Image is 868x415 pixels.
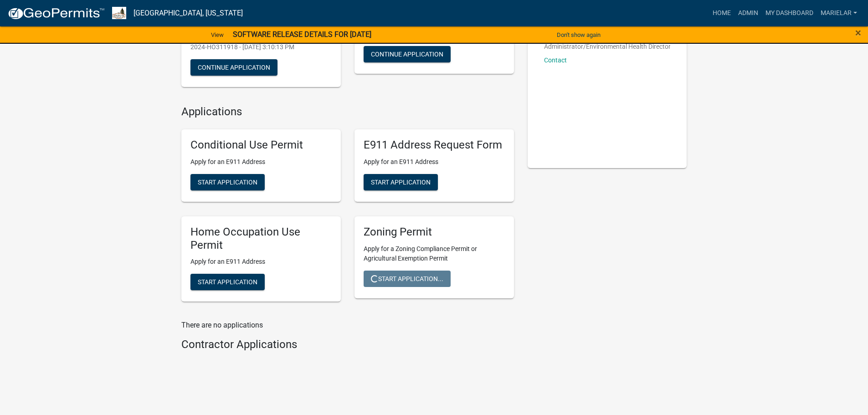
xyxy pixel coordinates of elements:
button: Start Application [190,274,265,290]
button: Start Application [364,174,438,190]
a: Contact [544,56,567,64]
h5: Home Occupation Use Permit [190,225,332,252]
span: Start Application [198,278,257,286]
span: × [855,26,861,39]
p: Apply for an E911 Address [190,157,332,167]
button: Don't show again [553,27,604,42]
button: Continue Application [190,59,277,76]
p: There are no applications [181,320,514,331]
button: Continue Application [364,46,451,62]
a: Home [709,5,734,22]
button: Start Application... [364,271,451,287]
a: Admin [734,5,762,22]
a: View [207,27,227,42]
wm-workflow-list-section: Applications [181,105,514,309]
a: [GEOGRAPHIC_DATA], [US_STATE] [134,5,243,21]
span: Start Application [198,178,257,185]
button: Close [855,27,861,38]
strong: SOFTWARE RELEASE DETAILS FOR [DATE] [233,30,371,39]
a: marielar [817,5,861,22]
span: Start Application... [371,275,443,282]
h4: Contractor Applications [181,338,514,351]
p: Apply for an E911 Address [364,157,505,167]
h5: E911 Address Request Form [364,138,505,152]
p: Apply for a Zoning Compliance Permit or Agricultural Exemption Permit [364,244,505,263]
img: Sioux County, Iowa [112,7,126,19]
h5: Zoning Permit [364,225,505,239]
span: Start Application [371,178,431,185]
h4: Applications [181,105,514,118]
p: Apply for an E911 Address [190,257,332,266]
a: My Dashboard [762,5,817,22]
p: 2024-HO311918 - [DATE] 3:10:13 PM [190,42,332,52]
h5: Conditional Use Permit [190,138,332,152]
wm-workflow-list-section: Contractor Applications [181,338,514,355]
button: Start Application [190,174,265,190]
